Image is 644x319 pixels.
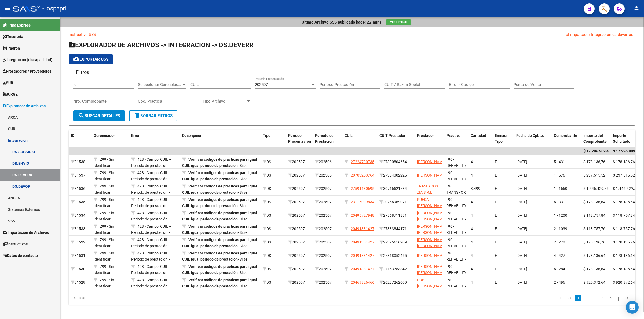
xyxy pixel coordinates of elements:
[582,293,590,302] li: page 2
[471,267,473,271] span: 4
[182,157,257,168] strong: Verificar códigos de prácticas para igual CUIL igual periodo de prestación
[3,103,46,109] span: Explorador de Archivos
[379,279,413,286] div: 20237262000
[94,133,115,138] span: Gerenciador
[3,68,52,74] span: Prestadores / Proveedores
[471,280,473,284] span: 4
[613,173,635,177] span: $ 237.515,52
[581,130,611,148] datatable-header-cell: Importe del Comprobante
[69,291,181,305] div: 53 total
[131,238,171,254] span: 428 - Campo: CUIL – Periodo de prestación – Código de practica
[182,264,257,275] strong: Verificar códigos de prácticas para igual CUIL igual periodo de prestación
[345,133,353,138] span: CUIL
[386,19,411,25] button: Ver Detalle
[78,113,120,118] span: Buscar Detalles
[69,41,253,49] span: EXPLORADOR DE ARCHIVOS -> INTEGRACION -> DS.DEVERR
[471,227,473,231] span: 4
[390,21,407,24] span: Ver Detalle
[554,159,579,165] div: 5 - 431
[94,224,114,235] span: Z99 - Sin Identificar
[182,197,258,269] span: - Si se solicita el código de práctica 94 no se podrá solicitar para igual CUIL, igual PERIODO lo...
[613,160,635,164] span: $ 178.136,76
[302,19,382,25] p: Ultimo Archivo SSS publicado hace: 22 mins
[182,238,257,248] strong: Verificar códigos de prácticas para igual CUIL igual periodo de prestación
[379,239,413,245] div: 27325616909
[471,200,473,204] span: 4
[351,213,374,217] span: 20495727948
[615,295,623,301] a: go to next page
[611,130,640,148] datatable-header-cell: Importe Solicitado
[180,130,261,148] datatable-header-cell: Descripción
[598,293,606,302] li: page 4
[4,5,11,12] mat-icon: menu
[417,278,446,288] span: POBLET [PERSON_NAME]
[131,224,171,241] span: 428 - Campo: CUIL – Periodo de prestación – Código de practica
[351,267,374,271] span: 20491381427
[263,159,284,165] div: DS
[288,226,311,232] div: 202507
[3,80,13,86] span: SUR
[554,239,579,245] div: 2 - 270
[263,133,270,138] span: Tipo
[203,99,246,104] span: Tipo Archivo
[71,133,74,138] span: ID
[554,266,579,272] div: 5 - 284
[447,184,470,201] span: 96 - TRANSPORTE (KM)
[351,186,374,191] span: 27591180695
[379,266,413,272] div: 27163753842
[288,239,311,245] div: 202507
[471,213,473,217] span: 4
[583,200,605,204] span: $ 178.136,64
[495,186,497,191] span: E
[313,130,342,148] datatable-header-cell: Periodo de Prestacion
[379,253,413,259] div: 27318052455
[182,224,257,235] strong: Verificar códigos de prácticas para igual CUIL igual periodo de prestación
[94,157,114,168] span: Z99 - Sin Identificar
[583,253,605,258] span: $ 178.136,64
[71,266,89,272] div: 31530
[131,211,171,227] span: 428 - Campo: CUIL – Periodo de prestación – Código de practica
[73,56,79,62] mat-icon: cloud_download
[471,133,486,138] span: Cantidad
[514,130,552,148] datatable-header-cell: Fecha de Cpbte.
[288,266,311,272] div: 202507
[315,253,340,259] div: 202507
[315,266,340,272] div: 202507
[351,173,374,177] span: 20703263764
[42,3,66,14] span: - ospepri
[182,197,257,208] strong: Verificar códigos de prácticas para igual CUIL igual periodo de prestación
[495,200,497,204] span: E
[315,212,340,219] div: 202507
[315,226,340,232] div: 202507
[315,172,340,178] div: 202506
[73,57,109,62] span: Exportar CSV
[417,211,446,221] span: [PERSON_NAME] [PERSON_NAME]
[562,32,635,37] div: Ir al importador Integración ds.deverror...
[607,295,614,301] a: 5
[131,171,171,187] span: 428 - Campo: CUIL – Periodo de prestación – Código de practica
[182,171,258,242] span: - Si se solicita el código de práctica 94 no se podrá solicitar para igual CUIL, igual PERIODO lo...
[583,213,605,217] span: $ 118.757,84
[606,293,614,302] li: page 5
[3,91,18,97] span: SURGE
[69,54,113,64] button: Exportar CSV
[583,186,609,191] span: $ 1.446.429,75
[131,251,171,268] span: 428 - Campo: CUIL – Periodo de prestación – Código de practica
[182,238,258,309] span: - Si se solicita el código de práctica 94 no se podrá solicitar para igual CUIL, igual PERIODO lo...
[554,226,579,232] div: 2 - 1039
[613,267,635,271] span: $ 178.136,64
[516,213,527,217] span: [DATE]
[263,239,284,245] div: DS
[495,173,497,177] span: E
[263,266,284,272] div: DS
[471,240,473,244] span: 4
[583,133,607,144] span: Importe del Comprobante
[379,159,413,165] div: 27300804654
[379,186,413,192] div: 30716521784
[182,278,257,288] strong: Verificar códigos de prácticas para igual CUIL igual periodo de prestación
[516,200,527,204] span: [DATE]
[73,110,125,121] button: Buscar Detalles
[94,251,114,261] span: Z99 - Sin Identificar
[182,184,257,194] strong: Verificar códigos de prácticas para igual CUIL igual periodo de prestación
[613,227,635,231] span: $ 118.757,76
